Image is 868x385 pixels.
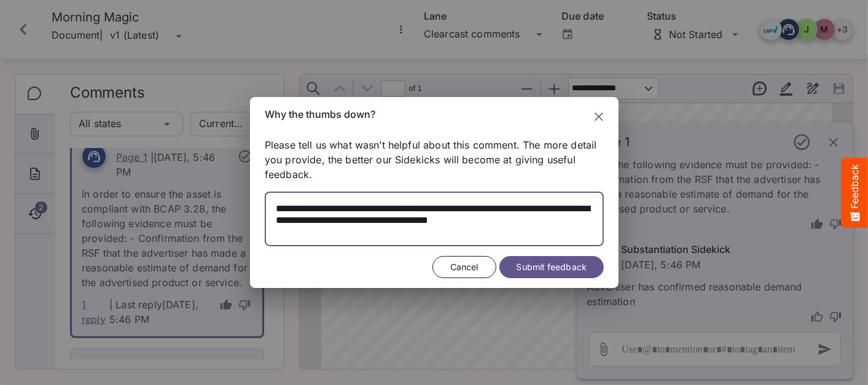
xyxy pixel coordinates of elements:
[265,137,604,191] p: Please tell us what wasn’t helpful about this comment. The more detail you provide, the better ou...
[450,260,478,275] span: Cancel
[432,256,496,279] button: Cancel
[265,107,604,123] h6: Why the thumbs down?
[842,158,868,228] button: Feedback
[499,256,603,279] button: Submit feedback
[516,260,586,275] span: Submit feedback
[584,102,614,131] button: Close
